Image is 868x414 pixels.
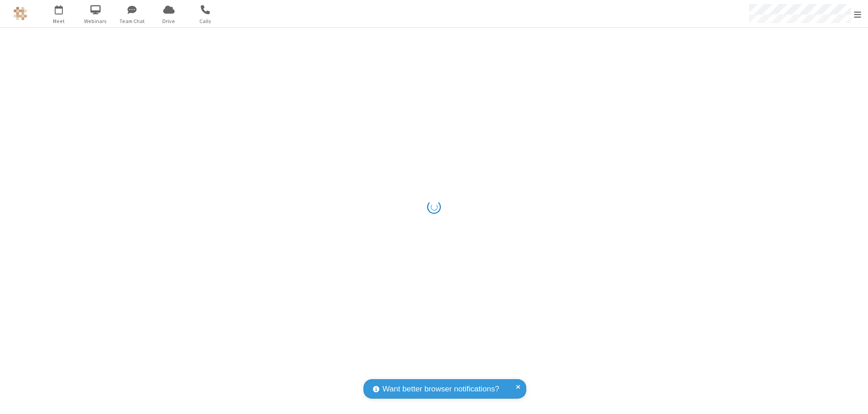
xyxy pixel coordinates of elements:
[42,17,76,25] span: Meet
[115,17,149,25] span: Team Chat
[189,17,222,25] span: Calls
[382,383,499,395] span: Want better browser notifications?
[14,7,27,20] img: QA Selenium DO NOT DELETE OR CHANGE
[152,17,186,25] span: Drive
[79,17,113,25] span: Webinars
